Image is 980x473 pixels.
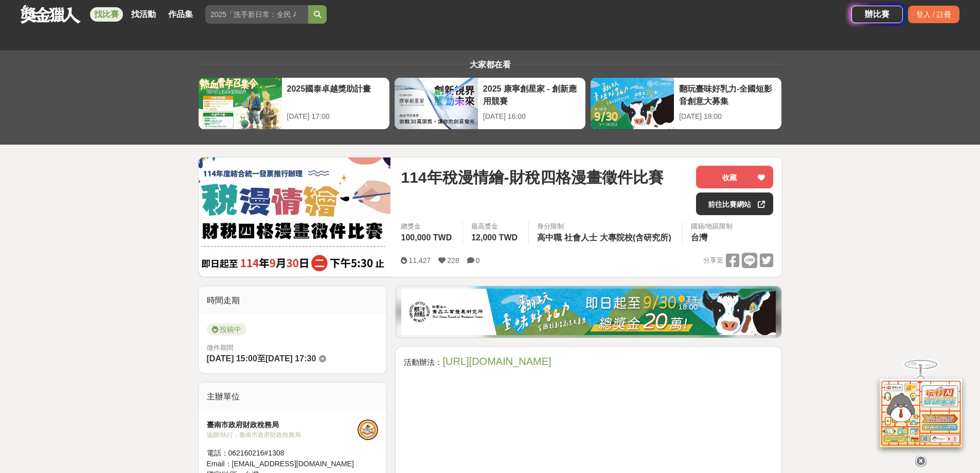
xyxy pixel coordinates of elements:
a: 前往比賽網站 [696,192,773,215]
div: [DATE] 17:00 [287,111,384,122]
span: 12,000 TWD [471,233,518,242]
div: [DATE] 16:00 [483,111,580,122]
button: 收藏 [696,166,773,188]
span: [DATE] 17:30 [265,354,316,363]
a: 翻玩臺味好乳力-全國短影音創意大募集[DATE] 18:00 [590,77,782,130]
span: 228 [447,256,459,265]
a: 找比賽 [90,7,123,22]
input: 2025「洗手新日常：全民 ALL IN」洗手歌全台徵選 [205,5,308,24]
div: Email： [EMAIL_ADDRESS][DOMAIN_NAME] [207,459,358,469]
img: Cover Image [199,157,391,276]
div: 翻玩臺味好乳力-全國短影音創意大募集 [679,83,776,106]
span: 大家都在看 [467,60,513,69]
a: 2025 康寧創星家 - 創新應用競賽[DATE] 16:00 [394,77,586,130]
div: 臺南市政府財政稅務局 [207,419,358,430]
span: 11,427 [408,256,431,265]
a: 辦比賽 [851,6,903,23]
img: d2146d9a-e6f6-4337-9592-8cefde37ba6b.png [880,373,962,442]
span: 最高獎金 [471,221,520,232]
div: [DATE] 18:00 [679,111,776,122]
span: [DATE] 15:00 [207,354,257,363]
a: [URL][DOMAIN_NAME] [442,356,551,367]
span: 總獎金 [401,221,454,232]
span: 114年稅漫情繪-財稅四格漫畫徵件比賽 [401,166,663,189]
div: 登入 / 註冊 [908,6,959,23]
span: 徵件期間 [207,344,234,352]
a: 2025國泰卓越獎助計畫[DATE] 17:00 [198,77,390,130]
div: 2025 康寧創星家 - 創新應用競賽 [483,83,580,106]
a: 作品集 [164,7,197,22]
div: 身分限制 [537,221,674,232]
div: 2025國泰卓越獎助計畫 [287,83,384,106]
span: 台灣 [691,233,707,242]
div: 電話： 062160216#1308 [207,448,358,459]
span: 活動辦法： [404,358,442,366]
span: 分享至 [703,253,723,268]
img: 1c81a89c-c1b3-4fd6-9c6e-7d29d79abef5.jpg [401,289,776,335]
span: 100,000 TWD [401,233,452,242]
span: 投稿中 [207,323,246,336]
span: 高中職 [537,233,562,242]
div: 國籍/地區限制 [691,221,733,232]
div: 協辦/執行： 臺南市政府財政稅務局 [207,430,358,440]
span: 社會人士 [564,233,597,242]
span: 大專院校(含研究所) [600,233,671,242]
span: 至 [257,354,265,363]
span: 0 [476,256,480,265]
div: 主辦單位 [199,382,387,411]
div: 時間走期 [199,286,387,315]
a: 找活動 [127,7,160,22]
